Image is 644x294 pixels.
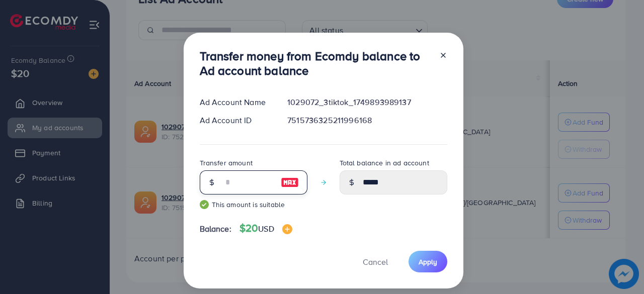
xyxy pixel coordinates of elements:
span: USD [258,223,274,234]
div: Ad Account Name [192,96,280,108]
img: guide [200,200,209,209]
h4: $20 [239,222,292,235]
span: Apply [419,257,437,267]
label: Transfer amount [200,158,253,168]
div: Ad Account ID [192,115,280,126]
small: This amount is suitable [200,200,307,210]
div: 1029072_3tiktok_1749893989137 [279,96,455,108]
img: image [281,176,299,188]
img: image [282,224,292,234]
button: Cancel [350,251,400,272]
label: Total balance in ad account [340,158,429,168]
div: 7515736325211996168 [279,115,455,126]
h3: Transfer money from Ecomdy balance to Ad account balance [200,49,431,78]
span: Cancel [363,256,388,267]
span: Balance: [200,223,231,235]
button: Apply [409,251,447,272]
